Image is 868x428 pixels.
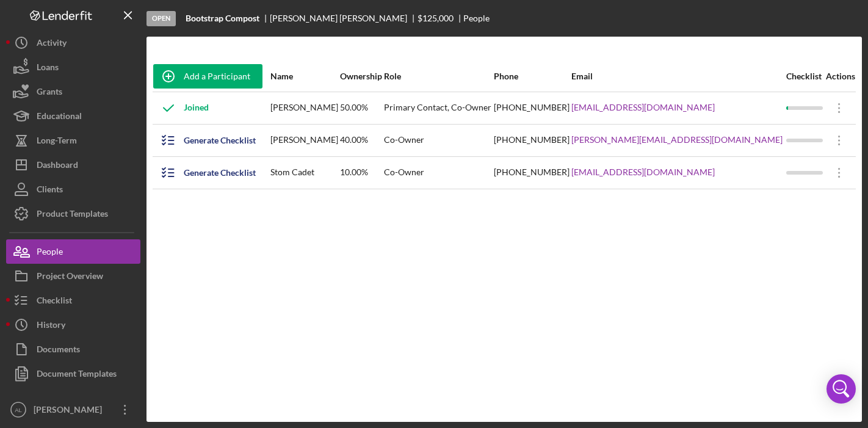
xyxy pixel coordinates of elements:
div: Joined [153,93,209,123]
a: [PERSON_NAME][EMAIL_ADDRESS][DOMAIN_NAME] [571,135,783,145]
div: [PERSON_NAME] [270,93,339,123]
button: Checklist [6,288,140,313]
div: [PHONE_NUMBER] [494,93,570,123]
div: Email [571,71,785,81]
div: Product Templates [37,201,108,229]
text: AL [15,407,22,413]
button: Generate Checklist [153,161,268,185]
div: [PERSON_NAME] [31,397,110,425]
div: 40.00% [340,125,383,156]
div: Stom Cadet [270,158,339,188]
div: Add a Participant [184,64,250,89]
span: $125,000 [418,13,454,23]
div: Document Templates [37,361,117,389]
div: [PHONE_NUMBER] [494,158,570,188]
button: Grants [6,79,140,104]
button: AL[PERSON_NAME] [6,397,140,422]
div: Co-Owner [384,125,493,156]
button: Generate Checklist [153,128,268,153]
button: Dashboard [6,153,140,177]
div: People [463,13,490,23]
div: Activity [37,31,67,58]
div: Checklist [786,71,823,81]
div: [PERSON_NAME] [PERSON_NAME] [270,13,418,23]
div: Loans [37,55,59,82]
div: Open Intercom Messenger [826,374,856,404]
b: Bootstrap Compost [186,13,259,23]
div: [PERSON_NAME] [270,125,339,156]
button: Clients [6,177,140,201]
div: History [37,313,65,340]
div: 10.00% [340,158,383,188]
div: Dashboard [37,153,78,180]
a: [EMAIL_ADDRESS][DOMAIN_NAME] [571,167,715,177]
div: Project Overview [37,264,103,291]
button: Project Overview [6,264,140,288]
button: History [6,313,140,337]
button: Loans [6,55,140,79]
button: Educational [6,104,140,128]
div: People [37,239,63,267]
div: Actions [824,71,855,81]
div: Ownership [340,71,383,81]
button: Documents [6,337,140,361]
div: Grants [37,79,62,107]
div: Phone [494,71,570,81]
div: Role [384,71,493,81]
div: Primary Contact, Co-Owner [384,93,493,123]
div: [PHONE_NUMBER] [494,125,570,156]
a: [EMAIL_ADDRESS][DOMAIN_NAME] [571,103,715,112]
div: 50.00% [340,93,383,123]
button: Document Templates [6,361,140,386]
div: Open [146,11,176,26]
div: Generate Checklist [184,128,256,153]
div: Educational [37,104,82,131]
button: Product Templates [6,201,140,226]
button: People [6,239,140,264]
div: Checklist [37,288,72,316]
div: Generate Checklist [184,161,256,185]
button: Long-Term [6,128,140,153]
button: Activity [6,31,140,55]
div: Long-Term [37,128,77,156]
div: Clients [37,177,63,205]
button: Add a Participant [153,64,262,89]
div: Co-Owner [384,158,493,188]
div: Documents [37,337,80,365]
div: Name [270,71,339,81]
